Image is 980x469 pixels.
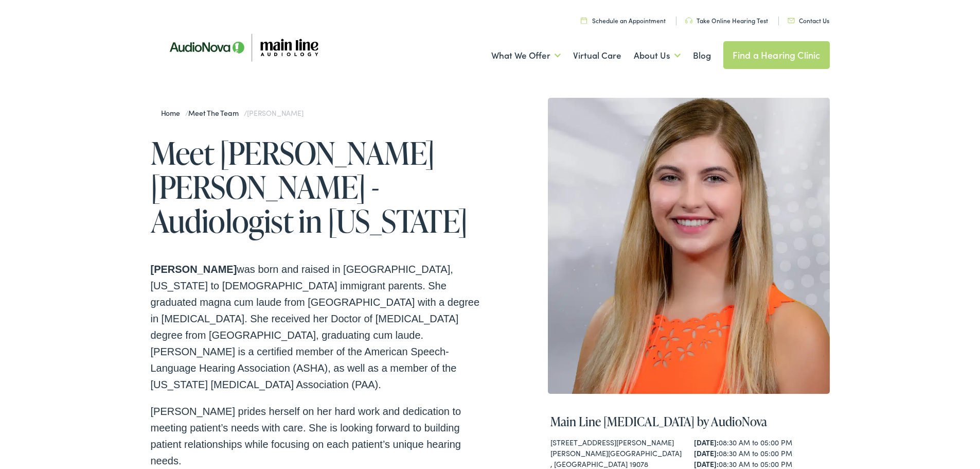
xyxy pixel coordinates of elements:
[550,437,683,448] div: [STREET_ADDRESS][PERSON_NAME]
[634,37,681,75] a: About Us
[581,17,587,24] img: utility icon
[247,108,303,118] span: [PERSON_NAME]
[491,37,561,75] a: What We Offer
[685,18,692,24] img: utility icon
[161,108,304,118] span: / /
[151,136,490,238] h1: Meet [PERSON_NAME] [PERSON_NAME] - Audiologist in [US_STATE]
[151,403,490,469] p: [PERSON_NAME] prides herself on her hard work and dedication to meeting patient’s needs with care...
[685,16,768,25] a: Take Online Hearing Test
[161,108,185,118] a: Home
[188,108,243,118] a: Meet the Team
[694,459,719,469] strong: [DATE]:
[151,264,237,275] strong: [PERSON_NAME]
[550,414,827,429] h4: Main Line [MEDICAL_DATA] by AudioNova
[694,437,719,447] strong: [DATE]:
[151,261,490,393] p: was born and raised in [GEOGRAPHIC_DATA], [US_STATE] to [DEMOGRAPHIC_DATA] immigrant parents. She...
[788,16,829,25] a: Contact Us
[694,448,719,458] strong: [DATE]:
[693,37,711,75] a: Blog
[788,18,795,23] img: utility icon
[581,16,666,25] a: Schedule an Appointment
[573,37,621,75] a: Virtual Care
[723,41,830,69] a: Find a Hearing Clinic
